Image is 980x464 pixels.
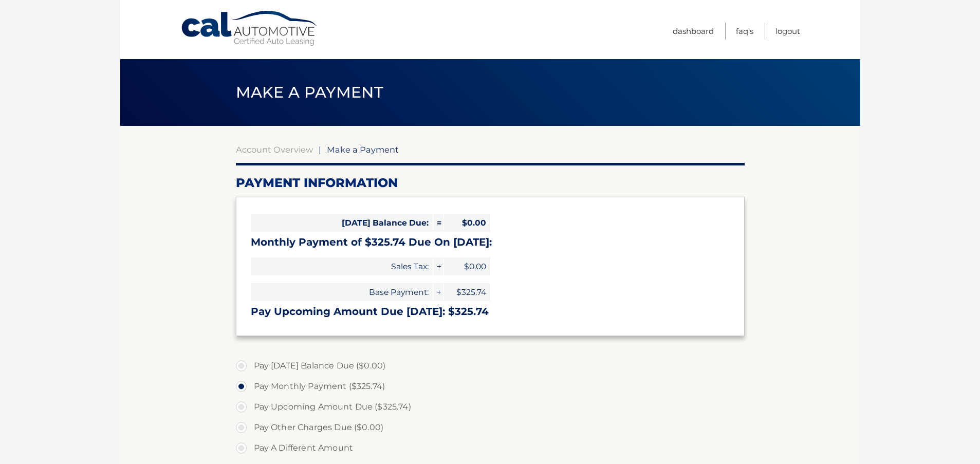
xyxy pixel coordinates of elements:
[433,257,443,275] span: +
[251,236,730,249] h3: Monthly Payment of $325.74 Due On [DATE]:
[236,356,745,376] label: Pay [DATE] Balance Due ($0.00)
[236,417,745,438] label: Pay Other Charges Due ($0.00)
[236,144,313,155] a: Account Overview
[775,23,800,40] a: Logout
[433,214,443,232] span: =
[433,283,443,301] span: +
[444,283,490,301] span: $325.74
[736,23,753,40] a: FAQ's
[180,10,319,47] a: Cal Automotive
[236,376,745,397] label: Pay Monthly Payment ($325.74)
[327,144,399,155] span: Make a Payment
[319,144,321,155] span: |
[236,175,745,191] h2: Payment Information
[251,283,433,301] span: Base Payment:
[236,397,745,417] label: Pay Upcoming Amount Due ($325.74)
[444,214,490,232] span: $0.00
[673,23,714,40] a: Dashboard
[444,257,490,275] span: $0.00
[236,83,383,102] span: Make a Payment
[251,257,433,275] span: Sales Tax:
[236,438,745,458] label: Pay A Different Amount
[251,305,730,318] h3: Pay Upcoming Amount Due [DATE]: $325.74
[251,214,433,232] span: [DATE] Balance Due:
